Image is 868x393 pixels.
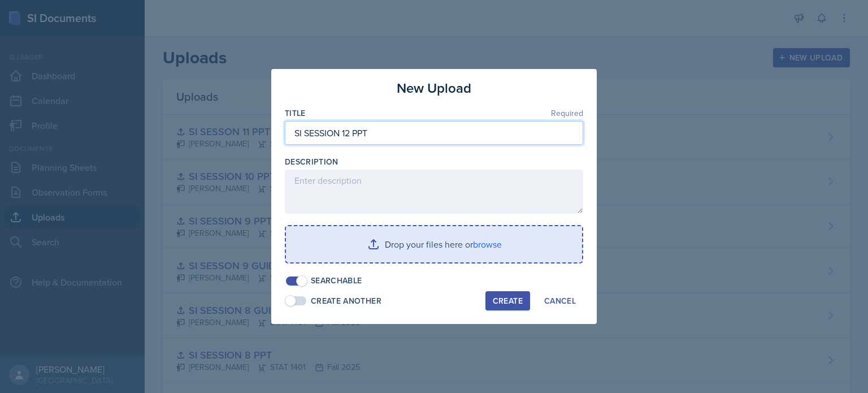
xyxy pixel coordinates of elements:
div: Create [493,296,523,305]
input: Enter title [285,121,583,145]
span: Required [551,109,583,117]
label: Description [285,156,338,167]
h3: New Upload [397,78,471,98]
label: Title [285,107,306,119]
div: Cancel [544,296,576,305]
button: Cancel [537,291,583,310]
div: Create Another [311,295,381,307]
button: Create [485,291,530,310]
div: Searchable [311,275,362,287]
